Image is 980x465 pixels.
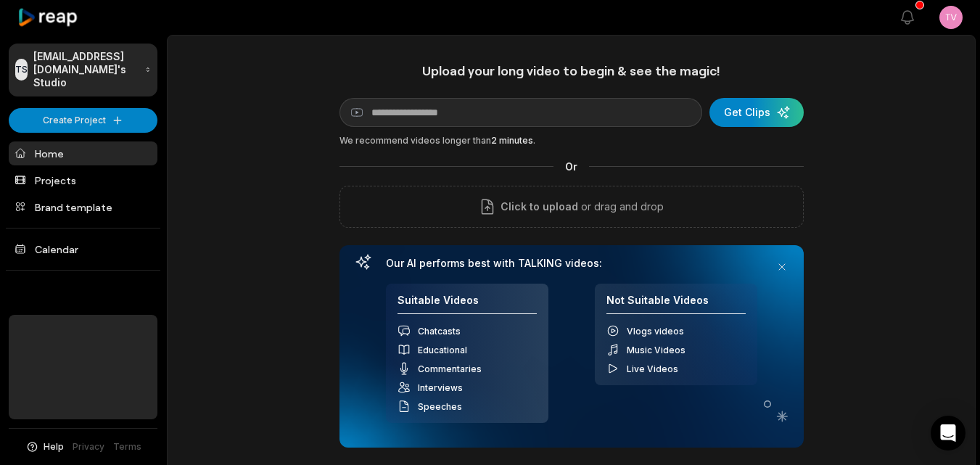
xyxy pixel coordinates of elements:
[418,363,482,374] span: Commentaries
[501,198,578,215] span: Click to upload
[627,326,684,337] span: Vlogs videos
[9,195,157,219] a: Brand template
[398,294,537,315] h4: Suitable Videos
[386,257,757,270] h3: Our AI performs best with TALKING videos:
[931,416,965,450] div: Open Intercom Messenger
[9,168,157,192] a: Projects
[627,363,678,374] span: Live Videos
[606,294,746,315] h4: Not Suitable Videos
[33,50,139,90] p: [EMAIL_ADDRESS][DOMAIN_NAME]'s Studio
[339,134,804,147] div: We recommend videos longer than .
[339,62,804,79] h1: Upload your long video to begin & see the magic!
[627,345,685,355] span: Music Videos
[418,345,467,355] span: Educational
[9,108,157,133] button: Create Project
[418,326,461,337] span: Chatcasts
[553,159,589,174] span: Or
[578,198,664,215] p: or drag and drop
[9,141,157,165] a: Home
[15,59,28,81] div: TS
[44,440,64,453] span: Help
[113,440,141,453] a: Terms
[418,382,463,393] span: Interviews
[73,440,104,453] a: Privacy
[418,401,462,412] span: Speeches
[709,98,804,127] button: Get Clips
[9,237,157,261] a: Calendar
[491,135,533,146] span: 2 minutes
[25,440,64,453] button: Help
